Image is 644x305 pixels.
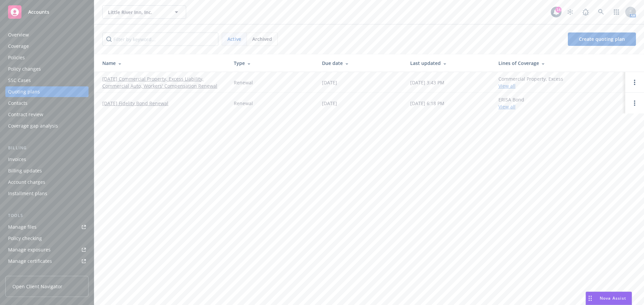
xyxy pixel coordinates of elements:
a: Stop snowing [563,5,577,19]
div: Billing [5,145,89,151]
div: Commercial Property, Excess [498,75,563,89]
a: Coverage gap analysis [5,121,89,131]
div: [DATE] 3:43 PM [410,79,444,86]
div: Drag to move [586,292,594,305]
div: Tools [5,212,89,219]
div: Last updated [410,60,488,67]
span: Little River Inn, Inc. [108,9,166,16]
a: View all [498,103,516,110]
div: SSC Cases [8,75,31,86]
span: Archived [252,35,272,43]
a: [DATE] Fidelity Bond Renewal [102,100,168,107]
a: Search [594,5,608,19]
div: Lines of Coverage [498,60,620,67]
div: Policy changes [8,64,41,74]
a: Account charges [5,177,89,187]
a: Installment plans [5,188,89,199]
div: Manage claims [8,267,42,278]
div: Manage exposures [8,244,51,255]
div: Type [234,60,311,67]
a: Manage certificates [5,256,89,266]
a: Switch app [610,5,623,19]
a: [DATE] Commercial Property, Excess Liability, Commercial Auto, Workers' Compensation Renewal [102,75,223,89]
div: Account charges [8,177,45,187]
button: Little River Inn, Inc. [102,5,186,19]
span: Create quoting plan [579,36,625,42]
a: Coverage [5,41,89,52]
a: View all [498,83,516,89]
div: Installment plans [8,188,47,199]
div: Coverage gap analysis [8,121,58,131]
div: Invoices [8,154,26,165]
div: 14 [555,7,561,13]
div: Policies [8,52,25,63]
span: Accounts [28,9,49,15]
span: Nova Assist [600,295,626,301]
div: Coverage [8,41,29,52]
a: Policy changes [5,64,89,74]
div: Name [102,60,223,67]
a: Quoting plans [5,86,89,97]
div: Contract review [8,109,43,120]
div: Renewal [234,79,253,86]
div: [DATE] 6:18 PM [410,100,444,107]
span: Open Client Navigator [12,283,62,290]
a: Open options [631,99,639,107]
a: Create quoting plan [568,32,636,46]
div: Quoting plans [8,86,40,97]
a: Open options [631,78,639,86]
div: [DATE] [322,100,337,107]
a: Manage exposures [5,244,89,255]
a: Contacts [5,98,89,108]
input: Filter by keyword... [102,32,218,46]
div: ERISA Bond [498,96,524,110]
a: Manage files [5,222,89,232]
a: Accounts [5,3,89,21]
div: Due date [322,60,399,67]
a: SSC Cases [5,75,89,86]
span: Active [227,35,241,43]
div: Manage certificates [8,256,52,266]
a: Policy checking [5,233,89,244]
button: Nova Assist [586,292,632,305]
div: Overview [8,29,29,40]
a: Contract review [5,109,89,120]
a: Manage claims [5,267,89,278]
div: [DATE] [322,79,337,86]
div: Manage files [8,222,37,232]
div: Renewal [234,100,253,107]
a: Overview [5,29,89,40]
a: Policies [5,52,89,63]
a: Billing updates [5,165,89,176]
div: Policy checking [8,233,42,244]
div: Contacts [8,98,28,108]
a: Invoices [5,154,89,165]
a: Report a Bug [579,5,592,19]
div: Billing updates [8,165,42,176]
